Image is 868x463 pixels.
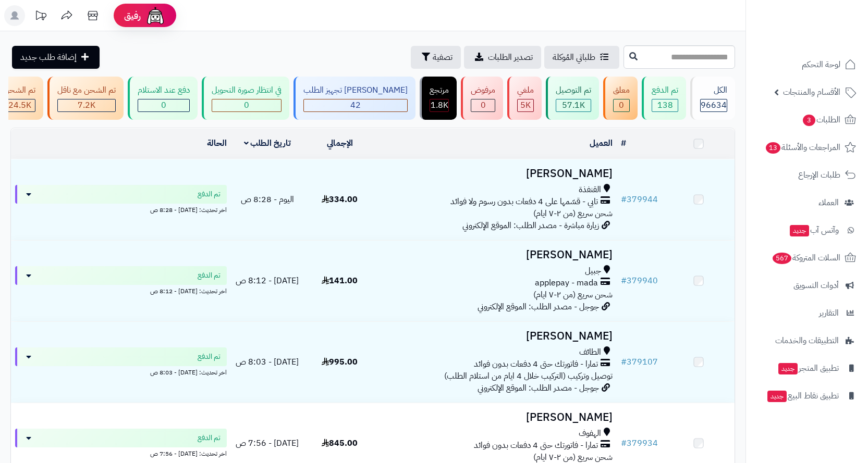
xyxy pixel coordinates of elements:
[241,193,294,206] span: اليوم - 8:28 ص
[793,278,839,293] span: أدوات التسويق
[418,77,459,120] a: مرتجع 1.8K
[198,433,221,443] span: تم الدفع
[481,99,486,111] span: 0
[327,137,353,149] a: الإجمالي
[380,411,613,423] h3: [PERSON_NAME]
[790,225,809,236] span: جديد
[752,383,862,408] a: تطبيق نقاط البيعجديد
[621,356,658,368] a: #379107
[20,51,77,64] span: إضافة طلب جديد
[579,184,601,196] span: القنفذة
[520,99,531,111] span: 5K
[212,84,282,96] div: في انتظار صورة التحويل
[752,218,862,243] a: وآتس آبجديد
[701,99,727,111] span: 96634
[45,77,126,120] a: تم الشحن مع ناقل 7.2K
[200,77,291,120] a: في انتظار صورة التحويل 0
[767,391,787,402] span: جديد
[797,23,858,45] img: logo-2.png
[752,162,862,187] a: طلبات الإرجاع
[621,137,626,149] a: #
[322,193,358,206] span: 334.00
[766,142,781,154] span: 13
[775,333,839,348] span: التطبيقات والخدمات
[803,115,816,127] span: 3
[789,223,839,237] span: وآتس آب
[535,277,598,289] span: applepay - mada
[212,99,281,111] div: 0
[621,274,658,287] a: #379940
[126,77,200,120] a: دفع عند الاستلام 0
[207,137,227,149] a: الحالة
[236,356,299,368] span: [DATE] - 8:03 ص
[198,352,221,362] span: تم الدفع
[459,77,505,120] a: مرفوض 0
[4,99,35,111] div: 24540
[613,84,630,96] div: معلق
[15,285,227,296] div: اخر تحديث: [DATE] - 8:12 ص
[474,358,598,370] span: تمارا - فاتورتك حتى 4 دفعات بدون فوائد
[777,361,839,376] span: تطبيق المتجر
[752,301,862,326] a: التقارير
[579,428,601,440] span: الهفوف
[488,51,533,64] span: تصدير الطلبات
[244,137,291,149] a: تاريخ الطلب
[544,46,619,69] a: طلباتي المُوكلة
[28,5,54,29] a: تحديثات المنصة
[585,265,601,277] span: جبيل
[621,193,627,206] span: #
[590,137,613,149] a: العميل
[322,437,358,449] span: 845.00
[772,251,840,265] span: السلات المتروكة
[518,99,533,111] div: 4998
[752,356,862,381] a: تطبيق المتجرجديد
[752,273,862,298] a: أدوات التسويق
[533,207,613,220] span: شحن سريع (من ٢-٧ ايام)
[138,99,189,111] div: 0
[244,99,249,111] span: 0
[533,289,613,301] span: شحن سريع (من ٢-٧ ايام)
[15,447,227,458] div: اخر تحديث: [DATE] - 7:56 ص
[462,219,599,232] span: زيارة مباشرة - مصدر الطلب: الموقع الإلكتروني
[161,99,166,111] span: 0
[464,46,541,69] a: تصدير الطلبات
[57,84,116,96] div: تم الشحن مع ناقل
[236,274,299,287] span: [DATE] - 8:12 ص
[640,77,688,120] a: تم الدفع 138
[601,77,640,120] a: معلق 0
[752,107,862,132] a: الطلبات3
[517,84,534,96] div: ملغي
[752,328,862,353] a: التطبيقات والخدمات
[621,274,627,287] span: #
[688,77,737,120] a: الكل96634
[145,5,166,26] img: ai-face.png
[818,195,839,210] span: العملاء
[380,168,613,180] h3: [PERSON_NAME]
[652,99,678,111] div: 138
[322,274,358,287] span: 141.00
[652,84,678,96] div: تم الدفع
[765,140,840,155] span: المراجعات والأسئلة
[236,437,299,449] span: [DATE] - 7:56 ص
[478,301,599,313] span: جوجل - مصدر الطلب: الموقع الإلكتروني
[621,193,658,206] a: #379944
[478,382,599,394] span: جوجل - مصدر الطلب: الموقع الإلكتروني
[802,112,840,127] span: الطلبات
[772,253,791,265] span: 567
[433,51,453,64] span: تصفية
[15,366,227,377] div: اخر تحديث: [DATE] - 8:03 ص
[474,440,598,452] span: تمارا - فاتورتك حتى 4 دفعات بدون فوائد
[556,84,591,96] div: تم التوصيل
[4,84,35,96] div: تم الشحن
[783,85,840,99] span: الأقسام والمنتجات
[505,77,544,120] a: ملغي 5K
[802,57,840,72] span: لوحة التحكم
[556,99,591,111] div: 57050
[322,356,358,368] span: 995.00
[657,99,673,111] span: 138
[138,84,190,96] div: دفع عند الاستلام
[752,245,862,270] a: السلات المتروكة567
[444,370,613,382] span: توصيل وتركيب (التركيب خلال 4 ايام من استلام الطلب)
[198,189,221,199] span: تم الدفع
[766,389,839,403] span: تطبيق نقاط البيع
